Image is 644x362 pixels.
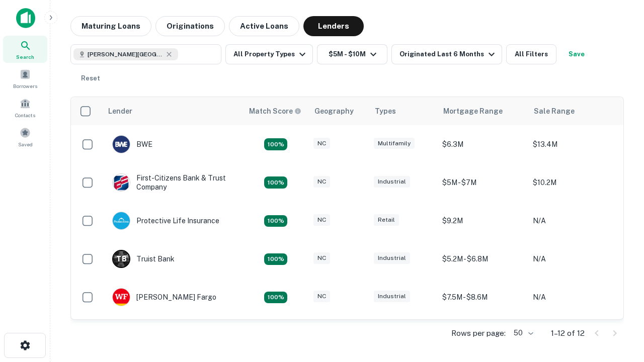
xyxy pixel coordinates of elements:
[229,16,299,36] button: Active Loans
[303,16,364,36] button: Lenders
[551,327,585,339] p: 1–12 of 12
[225,44,313,64] button: All Property Types
[374,214,399,226] div: Retail
[113,136,130,153] img: picture
[534,105,575,117] div: Sale Range
[313,252,330,264] div: NC
[264,215,287,227] div: Matching Properties: 2, hasApolloMatch: undefined
[264,253,287,265] div: Matching Properties: 3, hasApolloMatch: undefined
[264,176,287,189] div: Matching Properties: 2, hasApolloMatch: undefined
[451,327,506,339] p: Rows per page:
[113,289,130,306] img: picture
[112,212,219,230] div: Protective Life Insurance
[3,36,47,63] a: Search
[16,53,34,61] span: Search
[528,163,618,202] td: $10.2M
[116,254,126,264] p: T B
[112,173,233,192] div: First-citizens Bank & Trust Company
[108,105,132,117] div: Lender
[437,316,528,354] td: $8.8M
[437,97,528,125] th: Mortgage Range
[317,44,387,64] button: $5M - $10M
[528,202,618,240] td: N/A
[369,97,437,125] th: Types
[374,252,410,264] div: Industrial
[443,105,503,117] div: Mortgage Range
[3,65,47,92] a: Borrowers
[15,111,35,119] span: Contacts
[506,44,556,64] button: All Filters
[308,97,369,125] th: Geography
[113,174,130,191] img: picture
[13,82,37,90] span: Borrowers
[314,105,354,117] div: Geography
[70,16,151,36] button: Maturing Loans
[249,106,301,117] div: Capitalize uses an advanced AI algorithm to match your search with the best lender. The match sco...
[437,163,528,202] td: $5M - $7M
[560,44,593,64] button: Save your search to get updates of matches that match your search criteria.
[249,106,299,117] h6: Match Score
[155,16,225,36] button: Originations
[18,140,33,148] span: Saved
[374,291,410,302] div: Industrial
[594,249,644,298] iframe: Chat Widget
[528,97,618,125] th: Sale Range
[510,326,535,340] div: 50
[112,135,152,153] div: BWE
[437,125,528,163] td: $6.3M
[528,240,618,278] td: N/A
[113,212,130,229] img: picture
[313,176,330,188] div: NC
[391,44,502,64] button: Originated Last 6 Months
[528,316,618,354] td: N/A
[3,94,47,121] a: Contacts
[437,202,528,240] td: $9.2M
[375,105,396,117] div: Types
[399,48,498,60] div: Originated Last 6 Months
[528,278,618,316] td: N/A
[374,176,410,188] div: Industrial
[374,138,415,149] div: Multifamily
[74,68,107,88] button: Reset
[437,240,528,278] td: $5.2M - $6.8M
[313,214,330,226] div: NC
[88,50,163,59] span: [PERSON_NAME][GEOGRAPHIC_DATA], [GEOGRAPHIC_DATA]
[16,8,35,28] img: capitalize-icon.png
[112,250,175,268] div: Truist Bank
[313,291,330,302] div: NC
[437,278,528,316] td: $7.5M - $8.6M
[112,288,216,306] div: [PERSON_NAME] Fargo
[3,123,47,150] a: Saved
[264,292,287,304] div: Matching Properties: 2, hasApolloMatch: undefined
[243,97,308,125] th: Capitalize uses an advanced AI algorithm to match your search with the best lender. The match sco...
[313,138,330,149] div: NC
[102,97,243,125] th: Lender
[264,138,287,150] div: Matching Properties: 2, hasApolloMatch: undefined
[528,125,618,163] td: $13.4M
